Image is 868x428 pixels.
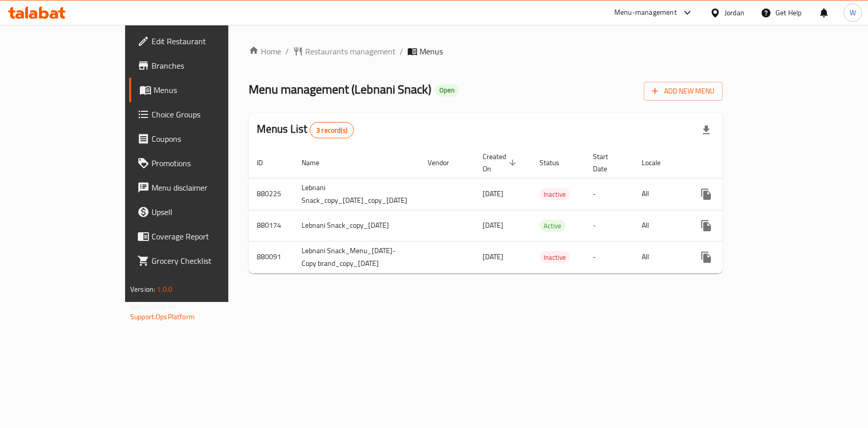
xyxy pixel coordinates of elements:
[540,220,565,232] div: Active
[585,210,634,241] td: -
[540,220,565,232] span: Active
[249,45,723,57] nav: breadcrumb
[644,82,723,101] button: Add New Menu
[435,84,459,97] div: Open
[435,86,459,95] span: Open
[585,178,634,210] td: -
[614,7,677,19] div: Menu-management
[293,45,396,57] a: Restaurants management
[129,224,270,249] a: Coverage Report
[483,150,519,175] span: Created On
[129,127,270,151] a: Coupons
[642,157,674,169] span: Locale
[634,241,686,273] td: All
[310,122,354,138] div: Total records count
[257,121,354,138] h2: Menus List
[593,150,621,175] span: Start Date
[129,249,270,273] a: Grocery Checklist
[694,118,719,142] div: Export file
[152,181,262,194] span: Menu disclaimer
[154,84,262,96] span: Menus
[483,250,503,263] span: [DATE]
[293,178,420,210] td: Lebnani Snack_copy_[DATE]_copy_[DATE]
[540,189,570,200] span: Inactive
[249,210,293,241] td: 880174
[130,283,155,296] span: Version:
[249,147,800,273] table: enhanced table
[152,59,262,72] span: Branches
[719,182,743,206] button: Change Status
[686,147,800,178] th: Actions
[540,252,570,263] span: Inactive
[129,53,270,78] a: Branches
[634,210,686,241] td: All
[652,85,714,98] span: Add New Menu
[152,35,262,47] span: Edit Restaurant
[302,157,333,169] span: Name
[634,178,686,210] td: All
[152,255,262,267] span: Grocery Checklist
[152,133,262,145] span: Coupons
[585,241,634,273] td: -
[540,251,570,263] div: Inactive
[257,157,276,169] span: ID
[152,230,262,242] span: Coverage Report
[152,206,262,218] span: Upsell
[285,45,289,57] li: /
[152,108,262,120] span: Choice Groups
[540,157,573,169] span: Status
[129,78,270,102] a: Menus
[694,182,719,206] button: more
[129,200,270,224] a: Upsell
[483,187,503,200] span: [DATE]
[305,45,396,57] span: Restaurants management
[719,245,743,269] button: Change Status
[130,300,177,313] span: Get support on:
[428,157,462,169] span: Vendor
[157,283,172,296] span: 1.0.0
[293,210,420,241] td: Lebnani Snack_copy_[DATE]
[293,241,420,273] td: Lebnani Snack_Menu_[DATE]-Copy brand_copy_[DATE]
[725,7,744,18] div: Jordan
[130,310,195,323] a: Support.OpsPlatform
[719,213,743,238] button: Change Status
[249,178,293,210] td: 880225
[850,7,856,18] span: W
[420,45,443,57] span: Menus
[400,45,403,57] li: /
[249,241,293,273] td: 880091
[129,175,270,200] a: Menu disclaimer
[694,213,719,238] button: more
[129,151,270,175] a: Promotions
[694,245,719,269] button: more
[129,102,270,127] a: Choice Groups
[129,29,270,53] a: Edit Restaurant
[249,78,431,101] span: Menu management ( Lebnani Snack )
[483,219,503,232] span: [DATE]
[152,157,262,169] span: Promotions
[310,126,353,135] span: 3 record(s)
